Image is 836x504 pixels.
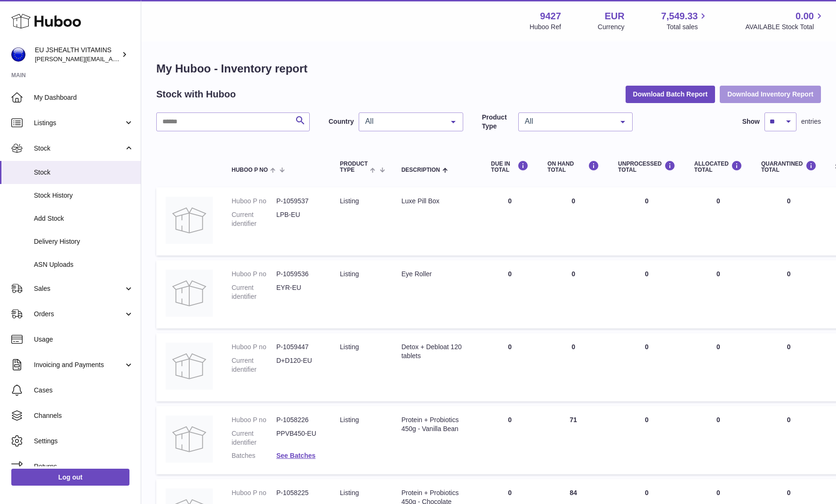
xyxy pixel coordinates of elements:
strong: 9427 [540,10,561,23]
span: 0.00 [796,10,814,23]
img: product image [166,270,213,317]
dd: EYR-EU [276,283,321,301]
span: All [522,117,613,126]
img: product image [166,416,213,463]
span: Stock [34,168,134,177]
dt: Current identifier [232,283,276,301]
td: 0 [538,187,609,256]
dt: Huboo P no [232,270,276,279]
span: Stock [34,144,124,153]
span: listing [340,489,359,496]
span: listing [340,270,359,278]
td: 0 [609,333,685,401]
div: EU JSHEALTH VITAMINS [35,46,120,64]
img: product image [166,343,213,390]
dd: P-1059537 [276,197,321,206]
div: Detox + Debloat 120 tablets [402,343,472,360]
span: Total sales [667,23,708,32]
span: Stock History [34,191,134,200]
dd: P-1058226 [276,416,321,424]
span: Product Type [340,161,368,173]
td: 0 [482,260,538,328]
td: 0 [685,260,752,328]
span: listing [340,197,359,205]
img: laura@jessicasepel.com [11,48,25,62]
a: See Batches [276,452,315,459]
span: Cases [34,386,134,395]
h2: Stock with Huboo [156,88,236,101]
td: 0 [685,187,752,256]
span: Invoicing and Payments [34,360,124,369]
span: Listings [34,119,124,128]
a: 0.00 AVAILABLE Stock Total [745,10,825,32]
td: 0 [482,333,538,401]
dt: Huboo P no [232,488,276,497]
span: 7,549.33 [661,10,698,23]
td: 0 [482,406,538,475]
span: Add Stock [34,214,134,223]
td: 0 [685,406,752,475]
span: AVAILABLE Stock Total [745,23,825,32]
a: Log out [11,469,129,486]
span: Settings [34,437,134,446]
span: Channels [34,411,134,420]
img: product image [166,197,213,244]
div: Luxe Pill Box [402,197,472,206]
span: ASN Uploads [34,260,134,269]
span: Description [402,167,440,173]
span: Sales [34,284,124,293]
span: 0 [787,343,791,351]
td: 0 [609,187,685,256]
strong: EUR [604,10,624,23]
label: Product Type [482,113,514,131]
dd: P-1059536 [276,270,321,279]
td: 0 [538,333,609,401]
button: Download Batch Report [626,86,715,103]
dt: Batches [232,451,276,460]
dt: Current identifier [232,356,276,374]
div: UNPROCESSED Total [618,160,675,173]
dt: Huboo P no [232,197,276,206]
span: 0 [787,270,791,278]
button: Download Inventory Report [720,86,821,103]
span: Returns [34,462,134,471]
div: Currency [598,23,625,32]
label: Show [742,117,760,126]
td: 0 [685,333,752,401]
span: listing [340,416,359,424]
span: [PERSON_NAME][EMAIL_ADDRESS][DOMAIN_NAME] [35,55,189,63]
dt: Huboo P no [232,416,276,424]
dd: D+D120-EU [276,356,321,374]
span: entries [801,117,821,126]
td: 71 [538,406,609,475]
span: listing [340,343,359,351]
dt: Current identifier [232,210,276,228]
div: Eye Roller [402,270,472,279]
td: 0 [482,187,538,256]
div: Huboo Ref [530,23,561,32]
td: 0 [609,260,685,328]
a: 7,549.33 Total sales [661,10,709,32]
span: Orders [34,310,124,319]
span: All [363,117,444,126]
dd: LPB-EU [276,210,321,228]
span: Huboo P no [232,167,268,173]
dt: Current identifier [232,429,276,447]
div: Protein + Probiotics 450g - Vanilla Bean [402,416,472,433]
td: 0 [538,260,609,328]
div: QUARANTINED Total [761,160,817,173]
td: 0 [609,406,685,475]
div: ON HAND Total [547,160,599,173]
dt: Huboo P no [232,343,276,352]
span: 0 [787,197,791,205]
span: Usage [34,335,134,344]
span: 0 [787,489,791,496]
span: 0 [787,416,791,424]
div: ALLOCATED Total [694,160,742,173]
label: Country [329,117,354,126]
h1: My Huboo - Inventory report [156,61,821,76]
dd: PPVB450-EU [276,429,321,447]
dd: P-1059447 [276,343,321,352]
span: Delivery History [34,237,134,246]
dd: P-1058225 [276,488,321,497]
